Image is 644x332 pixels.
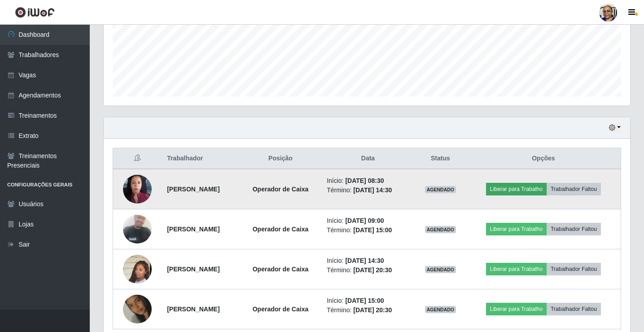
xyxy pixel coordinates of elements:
span: AGENDADO [425,226,456,233]
time: [DATE] 20:30 [353,306,392,314]
li: Início: [327,256,409,266]
button: Trabalhador Faltou [547,263,601,275]
li: Término: [327,186,409,195]
button: Liberar para Trabalho [486,303,547,315]
li: Início: [327,216,409,226]
button: Liberar para Trabalho [486,263,547,275]
time: [DATE] 08:30 [345,177,384,184]
button: Trabalhador Faltou [547,183,601,195]
img: 1724608563724.jpeg [123,210,152,248]
time: [DATE] 20:30 [353,266,392,274]
li: Início: [327,296,409,305]
strong: [PERSON_NAME] [167,226,219,233]
time: [DATE] 09:00 [345,217,384,224]
li: Término: [327,266,409,275]
strong: Operador de Caixa [253,186,309,193]
span: AGENDADO [425,186,456,193]
span: AGENDADO [425,266,456,273]
button: Trabalhador Faltou [547,223,601,235]
strong: Operador de Caixa [253,226,309,233]
time: [DATE] 15:00 [353,226,392,234]
li: Término: [327,305,409,315]
button: Liberar para Trabalho [486,183,547,195]
th: Posição [240,148,321,169]
img: 1724447097155.jpeg [123,157,152,221]
strong: [PERSON_NAME] [167,305,219,313]
button: Liberar para Trabalho [486,223,547,235]
span: AGENDADO [425,306,456,313]
th: Data [321,148,415,169]
li: Término: [327,226,409,235]
img: CoreUI Logo [15,7,55,18]
img: 1745635313698.jpeg [123,243,152,295]
li: Início: [327,176,409,186]
th: Status [415,148,466,169]
strong: Operador de Caixa [253,305,309,313]
th: Trabalhador [162,148,240,169]
time: [DATE] 14:30 [353,186,392,194]
strong: [PERSON_NAME] [167,266,219,273]
button: Trabalhador Faltou [547,303,601,315]
th: Opções [466,148,621,169]
time: [DATE] 15:00 [345,297,384,304]
strong: [PERSON_NAME] [167,186,219,193]
time: [DATE] 14:30 [345,257,384,264]
strong: Operador de Caixa [253,266,309,273]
